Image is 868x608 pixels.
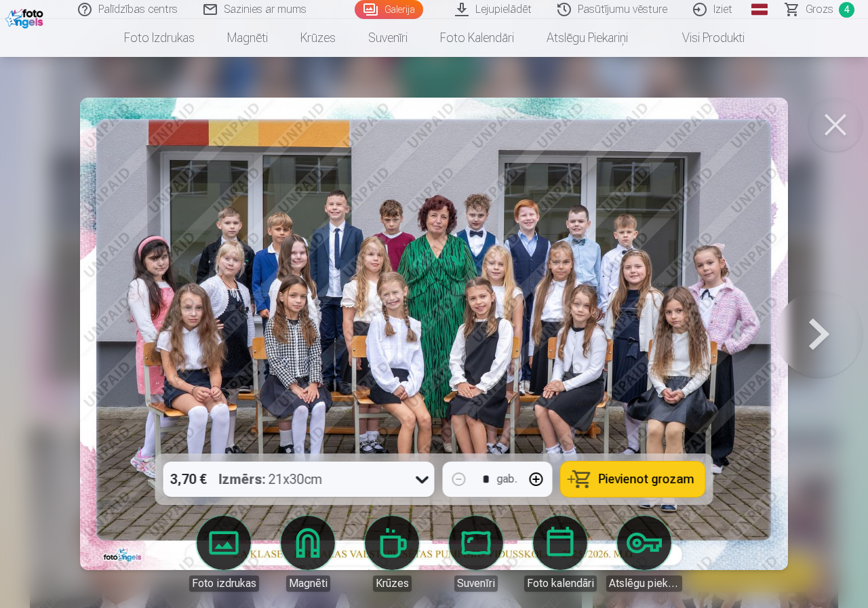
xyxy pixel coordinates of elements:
[530,19,644,57] a: Atslēgu piekariņi
[561,462,705,497] button: Pievienot grozam
[5,5,47,28] img: /fa3
[352,19,424,57] a: Suvenīri
[524,575,597,592] div: Foto kalendāri
[354,516,430,592] a: Krūzes
[454,575,498,592] div: Suvenīri
[286,575,330,592] div: Magnēti
[373,575,412,592] div: Krūzes
[497,471,517,487] div: gab.
[438,516,514,592] a: Suvenīri
[424,19,530,57] a: Foto kalendāri
[189,575,259,592] div: Foto izdrukas
[219,470,266,489] strong: Izmērs :
[606,575,682,592] div: Atslēgu piekariņi
[108,19,211,57] a: Foto izdrukas
[163,462,214,497] div: 3,70 €
[599,473,694,485] span: Pievienot grozam
[186,516,262,592] a: Foto izdrukas
[219,462,323,497] div: 21x30cm
[606,516,682,592] a: Atslēgu piekariņi
[644,19,761,57] a: Visi produkti
[806,1,833,18] span: Grozs
[522,516,598,592] a: Foto kalendāri
[839,2,854,18] span: 4
[270,516,346,592] a: Magnēti
[211,19,284,57] a: Magnēti
[284,19,352,57] a: Krūzes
